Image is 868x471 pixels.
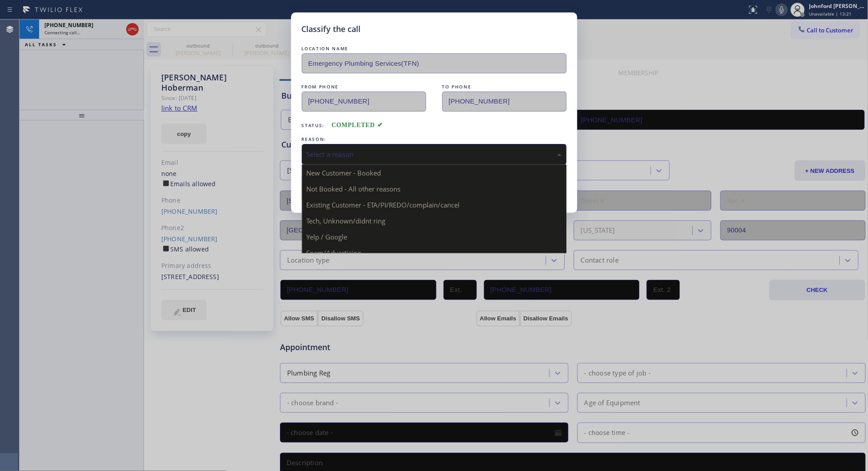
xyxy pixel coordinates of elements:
div: Tech, Unknown/didnt ring [302,213,566,229]
span: Status: [302,122,325,128]
div: REASON: [302,135,567,144]
div: New Customer - Booked [302,165,566,181]
div: Spam/Advertising [302,245,566,261]
span: COMPLETED [332,122,383,128]
div: Yelp / Google [302,229,566,245]
div: LOCATION NAME [302,44,567,53]
input: To phone [442,92,567,112]
input: From phone [302,92,426,112]
div: FROM PHONE [302,82,426,92]
div: Existing Customer - ETA/PI/REDO/complain/cancel [302,197,566,213]
div: TO PHONE [442,82,567,92]
div: Select a reason [307,149,562,160]
h5: Classify the call [302,23,361,35]
div: Not Booked - All other reasons [302,181,566,197]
